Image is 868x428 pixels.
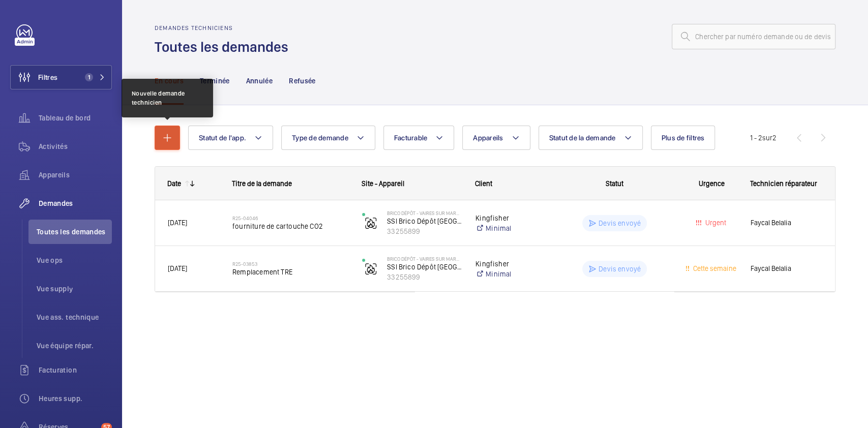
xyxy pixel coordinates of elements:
span: Heures supp. [39,393,112,404]
span: Statut [606,179,623,188]
span: 1 [85,73,93,81]
span: Activités [39,141,112,151]
span: Vue ass. technique [37,312,112,322]
img: fire_alarm.svg [365,263,377,275]
p: Brico Dépôt - VAIRES SUR MARNE - 1906 [387,256,462,262]
span: Type de demande [292,134,348,142]
p: Kingfisher [475,259,543,269]
h2: Demandes techniciens [155,24,294,32]
span: Facturation [39,365,112,375]
p: SSI Brico Dépôt [GEOGRAPHIC_DATA] [387,216,462,226]
p: En cours [155,76,184,86]
span: Facturable [394,134,428,142]
span: Appareils [39,170,112,180]
button: Type de demande [281,126,375,150]
p: Refusée [289,76,315,86]
p: Annulée [246,76,273,86]
span: Remplacement TRE [232,267,349,277]
button: Facturable [383,126,455,150]
span: Vue supply [37,284,112,294]
span: fourniture de cartouche CO2 [232,221,349,231]
p: Terminée [200,76,230,86]
p: 33255899 [387,226,462,236]
button: Filtres1 [10,65,112,89]
p: Devis envoyé [598,264,641,274]
span: Plus de filtres [662,134,705,142]
span: Statut de l'app. [199,134,246,142]
a: Minimal [475,269,543,279]
p: Kingfisher [475,213,543,223]
span: Tableau de bord [39,113,112,123]
button: Plus de filtres [651,126,715,150]
button: Statut de l'app. [188,126,273,150]
span: Faycal Belalia [751,263,822,274]
span: Statut de la demande [549,134,616,142]
h2: R25-03853 [232,261,349,267]
h2: R25-04046 [232,215,349,221]
span: Cette semaine [691,264,736,272]
span: Toutes les demandes [37,227,112,237]
span: Client [475,179,492,188]
span: Urgent [703,219,726,227]
span: Faycal Belalia [751,217,822,229]
span: [DATE] [168,219,187,227]
a: Minimal [475,223,543,233]
span: Vue ops [37,255,112,265]
span: Filtres [38,72,57,82]
span: Appareils [473,134,503,142]
input: Chercher par numéro demande ou de devis [672,24,835,49]
div: Date [167,179,181,188]
p: Devis envoyé [598,218,641,228]
span: sur [762,134,772,142]
span: Titre de la demande [232,179,292,188]
span: Site - Appareil [362,179,404,188]
p: 33255899 [387,272,462,282]
span: Demandes [39,198,112,208]
span: Technicien réparateur [750,179,817,188]
span: Vue équipe répar. [37,341,112,351]
img: fire_alarm.svg [365,217,377,229]
span: Urgence [699,179,725,188]
span: 1 - 2 2 [750,134,776,141]
span: [DATE] [168,264,187,272]
p: Brico Dépôt - VAIRES SUR MARNE - 1906 [387,210,462,216]
button: Statut de la demande [538,126,643,150]
p: SSI Brico Dépôt [GEOGRAPHIC_DATA] [387,262,462,272]
button: Appareils [462,126,530,150]
div: Nouvelle demande technicien [132,89,203,107]
h1: Toutes les demandes [155,38,294,56]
